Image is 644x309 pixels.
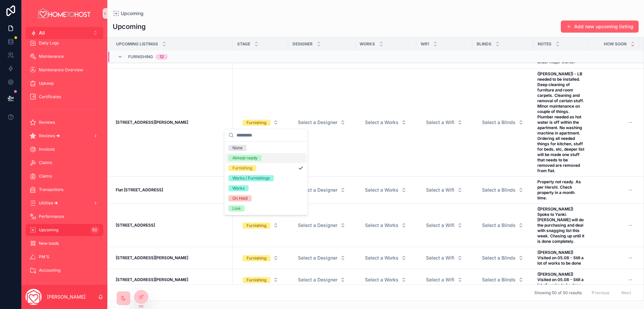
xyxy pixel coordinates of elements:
[537,250,585,266] strong: ([PERSON_NAME]) Visited on 05.08 - Still a lot of works to be done
[477,116,529,128] button: Select Button
[237,252,284,264] a: Select Button
[25,27,103,39] button: Select Button
[629,187,633,193] div: --
[476,273,529,286] a: Select Button
[421,219,468,231] button: Select Button
[421,184,468,196] button: Select Button
[477,41,491,47] span: Blinds
[25,251,103,263] a: PM'S
[593,274,635,285] a: --
[237,274,284,286] button: Select Button
[247,277,266,283] div: Furnishing
[421,41,429,47] span: Wifi
[116,223,229,228] a: [STREET_ADDRESS]
[359,219,412,232] a: Select Button
[298,276,337,283] span: Select a Designer
[116,223,155,228] strong: [STREET_ADDRESS]
[292,274,351,286] button: Select Button
[25,264,103,276] a: Accounting
[476,116,529,129] a: Select Button
[247,120,266,126] div: Furnishing
[420,219,468,232] a: Select Button
[421,116,468,128] button: Select Button
[298,119,337,126] span: Select a Designer
[116,187,229,193] a: Flat [STREET_ADDRESS]
[538,41,551,47] span: Notes
[39,160,52,165] span: Claims
[360,219,412,231] button: Select Button
[39,200,58,206] span: Utilities 🡪
[537,71,585,173] a: ([PERSON_NAME]) - LB needed to be installed. Deep cleaning of furniture and room carpets. Cleanin...
[421,274,468,286] button: Select Button
[629,277,633,282] div: --
[21,39,107,285] div: scrollable content
[25,157,103,169] a: Claims
[365,276,398,283] span: Select a Works
[39,241,59,246] span: New leads
[298,222,337,229] span: Select a Designer
[426,187,454,193] span: Select a Wifi
[39,120,55,125] span: Reviews
[247,223,266,229] div: Furnishing
[39,187,63,192] span: Transactions
[39,268,60,273] span: Accounting
[482,276,516,283] span: Select a Blinds
[116,120,188,125] strong: [STREET_ADDRESS][PERSON_NAME]
[232,185,245,191] div: Works
[128,54,153,60] span: Furnishing
[537,206,585,244] a: ([PERSON_NAME]) Spoke to Yanki. [PERSON_NAME] will do the purchasing and deal with snagging list ...
[237,273,284,286] a: Select Button
[232,175,270,181] div: Works / Furnishings
[593,117,635,128] a: --
[37,8,92,19] img: App logo
[232,145,243,151] div: None
[593,185,635,195] a: --
[426,222,454,229] span: Select a Wifi
[121,10,144,17] span: Upcoming
[39,94,61,100] span: Certificates
[482,255,516,261] span: Select a Blinds
[237,219,284,231] button: Select Button
[360,41,375,47] span: Works
[39,147,55,152] span: Invoices
[365,119,398,126] span: Select a Works
[113,10,144,17] a: Upcoming
[39,133,60,139] span: Reviews 🡪
[537,206,585,244] strong: ([PERSON_NAME]) Spoke to Yanki. [PERSON_NAME] will do the purchasing and deal with snagging list ...
[25,184,103,196] a: Transactions
[237,116,284,128] button: Select Button
[482,222,516,229] span: Select a Blinds
[561,21,639,33] button: Add new upcoming listing
[232,165,252,171] div: Furnishing
[482,187,516,193] span: Select a Blinds
[39,254,49,260] span: PM'S
[629,120,633,125] div: --
[39,54,64,59] span: Maintenance
[292,273,351,286] a: Select Button
[39,227,58,233] span: Upcoming
[629,223,633,228] div: --
[604,41,627,47] span: How soon
[25,64,103,76] a: Maintenance Overview
[292,184,351,196] a: Select Button
[476,184,529,196] a: Select Button
[477,219,529,231] button: Select Button
[359,252,412,264] a: Select Button
[298,187,337,193] span: Select a Designer
[116,277,229,282] a: [STREET_ADDRESS][PERSON_NAME]
[593,220,635,231] a: --
[292,116,351,129] a: Select Button
[365,255,398,261] span: Select a Works
[116,255,229,261] a: [STREET_ADDRESS][PERSON_NAME]
[116,277,188,282] strong: [STREET_ADDRESS][PERSON_NAME]
[537,272,585,287] strong: ([PERSON_NAME]) Visited on 05.08 - Still a lot of works to be done
[160,54,164,60] div: 12
[292,252,351,264] a: Select Button
[360,274,412,286] button: Select Button
[25,224,103,236] a: Upcoming50
[39,30,45,36] span: All
[113,22,146,31] h1: Upcoming
[25,210,103,223] a: Performance
[420,184,468,196] a: Select Button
